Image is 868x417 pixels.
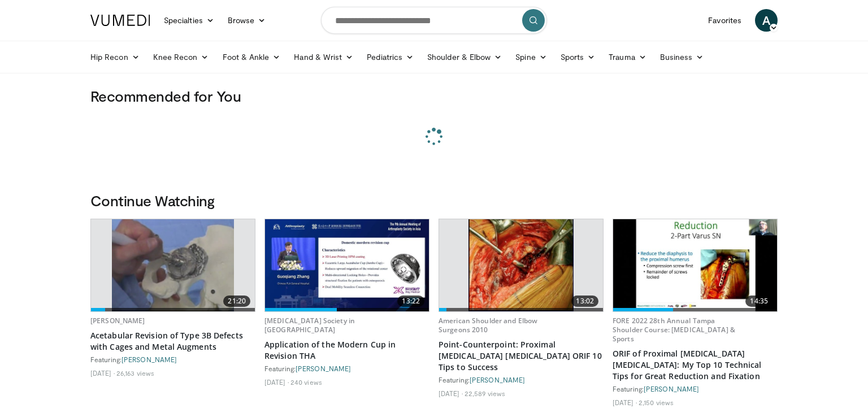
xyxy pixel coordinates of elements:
li: 22,589 views [465,389,505,398]
li: 240 views [290,377,322,386]
a: [PERSON_NAME] [644,385,699,393]
a: FORE 2022 28th Annual Tampa Shoulder Course: [MEDICAL_DATA] & Sports [613,316,735,344]
a: Acetabular Revision of Type 3B Defects with Cages and Metal Augments [90,330,255,353]
a: [MEDICAL_DATA] Society in [GEOGRAPHIC_DATA] [264,316,355,335]
a: Browse [221,9,273,32]
img: VuMedi Logo [90,15,150,26]
li: 26,163 views [116,368,154,377]
img: 66432_0000_3.png.620x360_q85_upscale.jpg [112,219,235,311]
input: Search topics, interventions [321,7,547,34]
a: Pediatrics [360,46,420,68]
a: American Shoulder and Elbow Surgeons 2010 [439,316,537,335]
li: [DATE] [613,398,637,407]
a: Application of the Modern Cup in Revision THA [264,339,429,362]
li: [DATE] [90,368,115,377]
a: Hand & Wrist [287,46,360,68]
a: Point-Counterpoint: Proximal [MEDICAL_DATA] [MEDICAL_DATA] ORIF 10 Tips to Success [439,339,604,373]
div: Featuring: [264,364,429,373]
a: Knee Recon [146,46,216,68]
a: Foot & Ankle [216,46,288,68]
span: 13:02 [571,296,598,307]
li: [DATE] [264,377,289,386]
a: Sports [554,46,602,68]
a: Favorites [701,9,748,32]
a: [PERSON_NAME] [470,376,525,384]
li: [DATE] [439,389,463,398]
div: Featuring: [439,375,604,384]
div: Featuring: [90,355,255,364]
img: 0293976e-62de-40f4-b010-daa8faad3317.620x360_q85_upscale.jpg [265,219,429,311]
span: 14:35 [745,296,772,307]
a: 21:20 [91,219,255,311]
div: Featuring: [613,384,778,393]
a: Shoulder & Elbow [420,46,509,68]
span: 21:20 [223,296,250,307]
a: ORIF of Proximal [MEDICAL_DATA] [MEDICAL_DATA]: My Top 10 Technical Tips for Great Reduction and ... [613,348,778,382]
a: Hip Recon [84,46,146,68]
h3: Recommended for You [90,87,778,105]
a: Spine [509,46,553,68]
a: 13:02 [439,219,603,311]
a: A [755,9,778,32]
a: [PERSON_NAME] [90,316,145,325]
a: 14:35 [613,219,777,311]
a: [PERSON_NAME] [121,355,177,363]
a: Specialties [157,9,221,32]
a: 13:22 [265,219,429,311]
span: 13:22 [397,296,424,307]
h3: Continue Watching [90,192,778,210]
li: 2,150 views [639,398,674,407]
a: Business [653,46,711,68]
img: 9e6b24c0-adf9-45be-ba59-03a583877446.620x360_q85_upscale.jpg [613,219,777,311]
a: Trauma [602,46,653,68]
img: dura_1.png.620x360_q85_upscale.jpg [468,219,573,311]
a: [PERSON_NAME] [296,364,351,372]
